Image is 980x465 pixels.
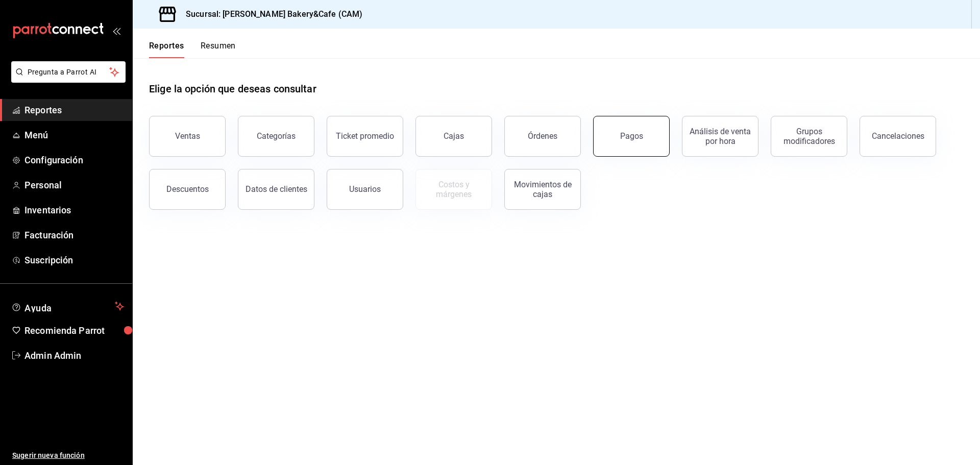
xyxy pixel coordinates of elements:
[12,450,124,461] span: Sugerir nueva función
[24,228,124,242] span: Facturación
[336,131,394,141] div: Ticket promedio
[444,131,464,141] div: Cajas
[415,169,492,210] button: Contrata inventarios para ver este reporte
[689,127,752,146] div: Análisis de venta por hora
[327,116,403,157] button: Ticket promedio
[246,184,307,194] div: Datos de clientes
[593,116,670,157] button: Pagos
[349,184,381,194] div: Usuarios
[149,41,236,58] div: navigation tabs
[175,131,200,141] div: Ventas
[257,131,296,141] div: Categorías
[28,67,110,78] span: Pregunta a Parrot AI
[24,300,111,312] span: Ayuda
[422,180,485,199] div: Costos y márgenes
[528,131,557,141] div: Órdenes
[149,41,184,58] button: Reportes
[24,178,124,192] span: Personal
[201,41,236,58] button: Resumen
[11,61,126,83] button: Pregunta a Parrot AI
[112,27,120,35] button: open_drawer_menu
[238,169,314,210] button: Datos de clientes
[771,116,847,157] button: Grupos modificadores
[166,184,209,194] div: Descuentos
[24,349,124,362] span: Admin Admin
[504,116,581,157] button: Órdenes
[24,203,124,217] span: Inventarios
[511,180,574,199] div: Movimientos de cajas
[327,169,403,210] button: Usuarios
[178,8,362,20] h3: Sucursal: [PERSON_NAME] Bakery&Cafe (CAM)
[7,74,126,85] a: Pregunta a Parrot AI
[149,116,226,157] button: Ventas
[149,169,226,210] button: Descuentos
[24,253,124,267] span: Suscripción
[149,81,316,96] h1: Elige la opción que deseas consultar
[777,127,841,146] div: Grupos modificadores
[860,116,936,157] button: Cancelaciones
[24,103,124,117] span: Reportes
[24,153,124,167] span: Configuración
[620,131,643,141] div: Pagos
[24,128,124,142] span: Menú
[504,169,581,210] button: Movimientos de cajas
[415,116,492,157] button: Cajas
[24,324,124,337] span: Recomienda Parrot
[682,116,758,157] button: Análisis de venta por hora
[238,116,314,157] button: Categorías
[872,131,924,141] div: Cancelaciones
